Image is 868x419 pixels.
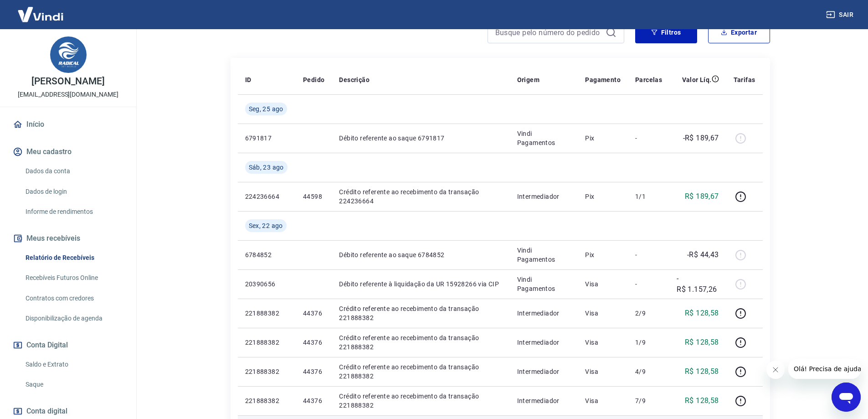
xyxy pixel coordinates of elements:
[517,338,571,347] p: Intermediador
[245,134,288,143] p: 6791817
[635,309,662,318] p: 2/9
[303,309,324,318] p: 44376
[303,75,324,84] p: Pedido
[245,367,288,376] p: 221888382
[682,75,712,84] p: Valor Líq.
[585,367,621,376] p: Visa
[303,338,324,347] p: 44376
[635,134,662,143] p: -
[585,338,621,347] p: Visa
[832,383,861,412] iframe: Botão para abrir a janela de mensagens
[685,395,719,406] p: R$ 128,58
[687,249,719,260] p: -R$ 44,43
[22,355,125,374] a: Saldo e Extrato
[677,273,719,295] p: -R$ 1.157,26
[339,333,502,352] p: Crédito referente ao recebimento da transação 221888382
[685,337,719,348] p: R$ 128,58
[303,396,324,405] p: 44376
[18,90,118,99] p: [EMAIL_ADDRESS][DOMAIN_NAME]
[22,289,125,308] a: Contratos com credores
[22,162,125,181] a: Dados da conta
[635,192,662,201] p: 1/1
[585,309,621,318] p: Visa
[249,104,283,114] span: Seg, 25 ago
[339,250,502,259] p: Débito referente ao saque 6784852
[22,202,125,221] a: Informe de rendimentos
[22,248,125,267] a: Relatório de Recebíveis
[635,338,662,347] p: 1/9
[303,192,324,201] p: 44598
[339,362,502,381] p: Crédito referente ao recebimento da transação 221888382
[339,134,502,143] p: Débito referente ao saque 6791817
[685,308,719,319] p: R$ 128,58
[11,114,125,134] a: Início
[517,367,571,376] p: Intermediador
[708,21,770,43] button: Exportar
[585,396,621,405] p: Visa
[31,77,104,86] p: [PERSON_NAME]
[766,361,785,379] iframe: Fechar mensagem
[585,134,621,143] p: Pix
[517,309,571,318] p: Intermediador
[517,129,571,147] p: Vindi Pagamentos
[50,36,87,73] img: 390d95a4-0b2f-43fe-8fa0-e43eda86bb40.jpeg
[517,275,571,293] p: Vindi Pagamentos
[734,75,755,84] p: Tarifas
[339,392,502,410] p: Crédito referente ao recebimento da transação 221888382
[339,187,502,206] p: Crédito referente ao recebimento da transação 224236664
[635,396,662,405] p: 7/9
[22,182,125,201] a: Dados de login
[685,366,719,377] p: R$ 128,58
[245,338,288,347] p: 221888382
[11,335,125,355] button: Conta Digital
[245,250,288,259] p: 6784852
[585,192,621,201] p: Pix
[249,163,284,172] span: Sáb, 23 ago
[635,75,662,84] p: Parcelas
[788,359,861,379] iframe: Mensagem da empresa
[303,367,324,376] p: 44376
[495,26,602,39] input: Busque pelo número do pedido
[245,309,288,318] p: 221888382
[683,133,719,144] p: -R$ 189,67
[635,279,662,289] p: -
[22,375,125,394] a: Saque
[585,75,621,84] p: Pagamento
[245,192,288,201] p: 224236664
[517,396,571,405] p: Intermediador
[517,192,571,201] p: Intermediador
[22,269,125,287] a: Recebíveis Futuros Online
[685,191,719,202] p: R$ 189,67
[339,75,370,84] p: Descrição
[11,142,125,162] button: Meu cadastro
[824,6,857,23] button: Sair
[635,250,662,259] p: -
[245,279,288,289] p: 20390656
[635,367,662,376] p: 4/9
[517,246,571,264] p: Vindi Pagamentos
[11,228,125,248] button: Meus recebíveis
[249,221,283,230] span: Sex, 22 ago
[22,309,125,328] a: Disponibilização de agenda
[11,0,70,28] img: Vindi
[585,250,621,259] p: Pix
[245,75,252,84] p: ID
[585,279,621,289] p: Visa
[339,304,502,322] p: Crédito referente ao recebimento da transação 221888382
[517,75,539,84] p: Origem
[26,405,67,418] span: Conta digital
[5,6,77,14] span: Olá! Precisa de ajuda?
[635,21,697,43] button: Filtros
[339,279,502,289] p: Débito referente à liquidação da UR 15928266 via CIP
[245,396,288,405] p: 221888382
